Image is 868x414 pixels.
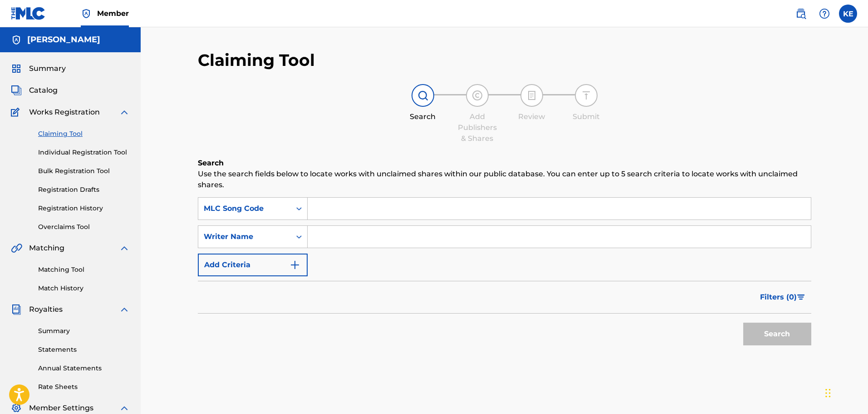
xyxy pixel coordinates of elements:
span: Royalties [29,304,63,315]
img: expand [119,107,130,118]
form: Search Form [198,197,811,350]
div: Search [400,111,446,122]
img: step indicator icon for Add Publishers & Shares [472,90,483,101]
a: Matching Tool [38,265,130,274]
div: Review [509,111,554,122]
img: step indicator icon for Submit [581,90,592,101]
img: Works Registration [11,107,23,118]
img: Summary [11,63,22,74]
h5: Kameron Epps [27,35,100,45]
img: expand [119,243,130,254]
img: Member Settings [11,403,22,414]
a: Public Search [792,5,810,23]
a: CatalogCatalog [11,85,58,96]
h6: Search [198,158,811,169]
img: expand [119,403,130,414]
span: Catalog [29,85,58,96]
a: Registration History [38,204,130,213]
img: 9d2ae6d4665cec9f34b9.svg [289,259,300,270]
img: help [819,8,830,19]
h2: Claiming Tool [198,50,315,70]
p: Use the search fields below to locate works with unclaimed shares within our public database. You... [198,169,811,190]
div: MLC Song Code [204,203,285,214]
img: MLC Logo [11,7,46,20]
img: Royalties [11,304,22,315]
img: Accounts [11,35,22,45]
span: Member Settings [29,403,93,414]
a: Individual Registration Tool [38,148,130,157]
img: Matching [11,243,22,254]
div: Add Publishers & Shares [455,111,500,144]
img: expand [119,304,130,315]
button: Add Criteria [198,254,308,276]
div: Writer Name [204,231,285,242]
img: filter [797,294,805,300]
span: Works Registration [29,107,100,118]
iframe: Resource Center [843,272,868,345]
a: Statements [38,345,130,354]
div: Help [815,5,834,23]
a: Match History [38,284,130,293]
span: Filters ( 0 ) [760,292,797,303]
div: Drag [825,379,831,407]
a: Bulk Registration Tool [38,166,130,176]
span: Member [97,8,129,19]
a: Summary [38,326,130,336]
button: Filters (0) [755,286,811,309]
img: step indicator icon for Review [526,90,537,101]
a: Claiming Tool [38,129,130,139]
iframe: Chat Widget [823,370,868,414]
div: Submit [564,111,609,122]
a: Annual Statements [38,364,130,373]
span: Summary [29,63,66,74]
a: Registration Drafts [38,185,130,195]
img: Catalog [11,85,22,96]
a: Rate Sheets [38,382,130,392]
a: SummarySummary [11,63,66,74]
div: User Menu [839,5,857,23]
img: Top Rightsholder [81,8,92,19]
img: search [795,8,806,19]
span: Matching [29,243,64,254]
a: Overclaims Tool [38,222,130,232]
img: step indicator icon for Search [417,90,428,101]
